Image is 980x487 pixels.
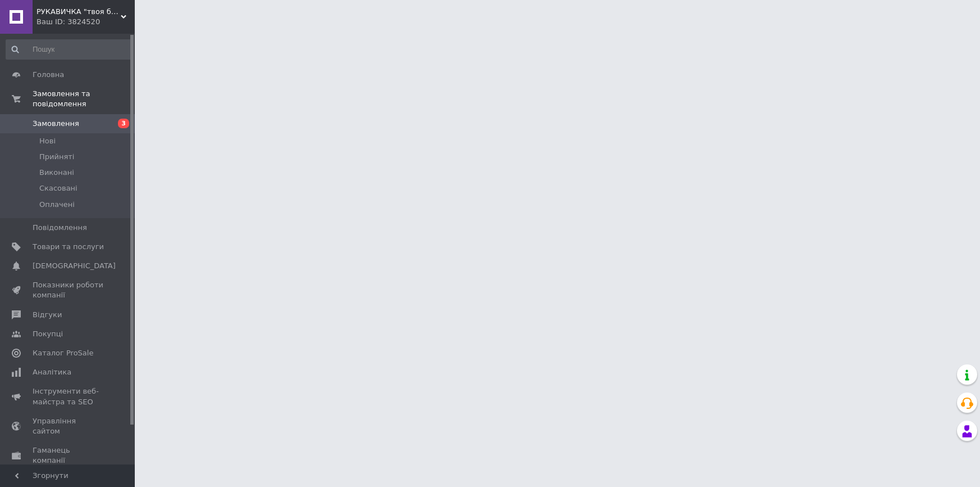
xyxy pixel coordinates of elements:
[33,280,104,300] span: Показники роботи компанії
[33,310,62,320] span: Відгуки
[33,386,104,407] span: Інструменти веб-майстра та SEO
[39,183,78,193] span: Скасовані
[37,7,121,17] span: РУКАВИЧКА "твоя будівельна скарбничка"
[39,136,56,146] span: Нові
[6,39,132,60] input: Пошук
[39,168,74,178] span: Виконані
[118,119,129,128] span: 3
[33,223,87,233] span: Повідомлення
[33,242,104,252] span: Товари та послуги
[39,200,75,210] span: Оплачені
[33,348,93,358] span: Каталог ProSale
[33,367,71,377] span: Аналітика
[33,261,116,271] span: [DEMOGRAPHIC_DATA]
[33,445,104,466] span: Гаманець компанії
[37,17,135,27] div: Ваш ID: 3824520
[33,70,64,80] span: Головна
[39,152,74,162] span: Прийняті
[33,416,104,436] span: Управління сайтом
[33,119,79,129] span: Замовлення
[33,89,135,109] span: Замовлення та повідомлення
[33,329,63,339] span: Покупці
